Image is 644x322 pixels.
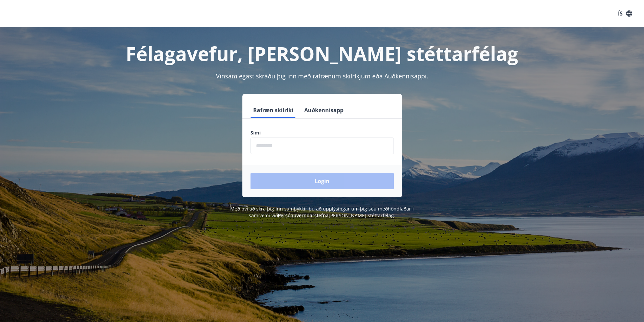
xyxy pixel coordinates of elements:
h1: Félagavefur, [PERSON_NAME] stéttarfélag [87,41,557,66]
span: Vinsamlegast skráðu þig inn með rafrænum skilríkjum eða Auðkennisappi. [216,72,428,80]
label: Sími [251,129,394,136]
button: Rafræn skilríki [251,102,296,118]
span: Með því að skrá þig inn samþykkir þú að upplýsingar um þig séu meðhöndlaðar í samræmi við [PERSON... [230,205,414,219]
button: Auðkennisapp [302,102,346,118]
a: Persónuverndarstefna [278,212,329,219]
button: ÍS [614,7,636,20]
